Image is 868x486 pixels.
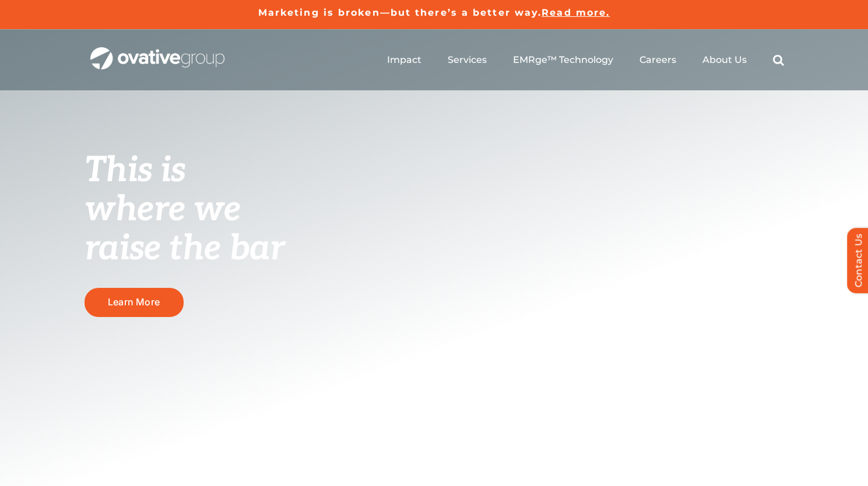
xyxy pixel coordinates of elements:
span: where we raise the bar [85,189,284,270]
a: Marketing is broken—but there’s a better way. [258,7,542,18]
a: OG_Full_horizontal_WHT [90,46,224,57]
a: Services [448,54,487,66]
a: EMRge™ Technology [513,54,613,66]
span: This is [85,150,186,192]
a: About Us [702,54,747,66]
a: Learn More [85,288,184,316]
nav: Menu [387,41,784,79]
a: Impact [387,54,421,66]
span: Learn More [108,297,160,308]
a: Read more. [542,7,610,18]
a: Search [773,54,784,66]
a: Careers [639,54,676,66]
